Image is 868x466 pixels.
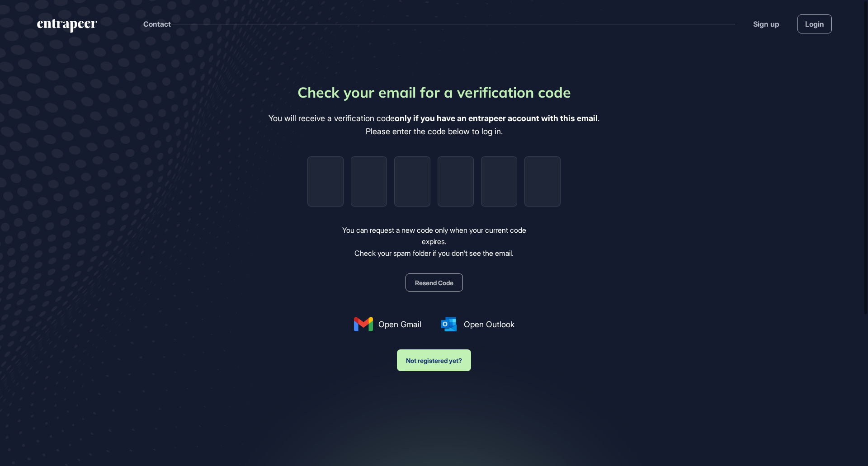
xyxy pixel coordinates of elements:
[397,340,471,371] a: Not registered yet?
[354,317,421,331] a: Open Gmail
[378,318,421,330] span: Open Gmail
[406,273,463,292] button: Resend Code
[269,112,599,138] div: You will receive a verification code . Please enter the code below to log in.
[36,19,98,36] a: entrapeer-logo
[297,81,571,103] div: Check your email for a verification code
[439,317,514,331] a: Open Outlook
[395,113,598,123] b: only if you have an entrapeer account with this email
[464,318,514,330] span: Open Outlook
[797,14,832,33] a: Login
[753,19,779,29] a: Sign up
[143,18,171,30] button: Contact
[397,349,471,371] button: Not registered yet?
[330,225,539,259] div: You can request a new code only when your current code expires. Check your spam folder if you don...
